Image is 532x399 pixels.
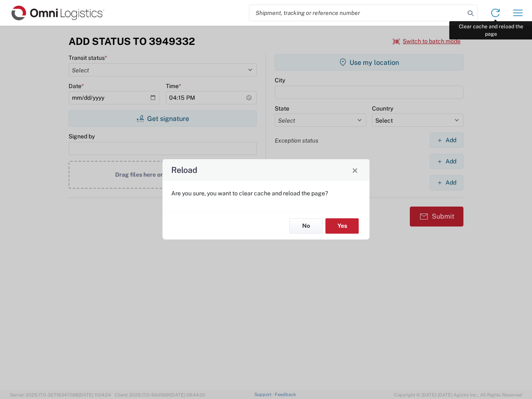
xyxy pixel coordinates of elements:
button: Yes [325,218,359,234]
button: No [289,218,323,234]
button: Close [349,164,361,176]
h4: Reload [171,164,197,176]
input: Shipment, tracking or reference number [249,5,465,21]
p: Are you sure, you want to clear cache and reload the page? [171,190,361,197]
